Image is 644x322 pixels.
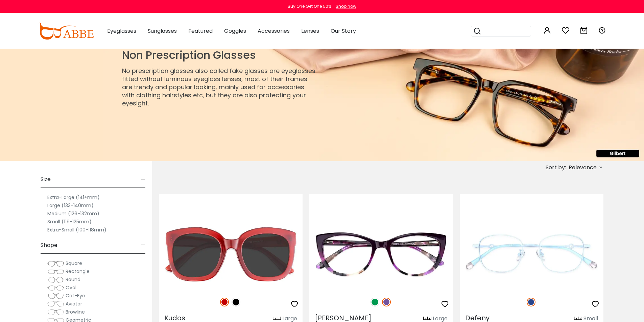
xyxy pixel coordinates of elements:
img: Cat-Eye.png [47,293,64,299]
span: Oval [66,284,76,291]
span: Aviator [66,300,82,307]
img: size ruler [423,316,431,321]
span: Eyeglasses [107,27,136,35]
h1: Non Prescription Glasses [122,49,317,61]
span: Goggles [224,27,246,35]
img: Black [232,298,240,306]
span: Featured [188,27,213,35]
img: Red [220,298,229,306]
img: size ruler [273,316,281,321]
img: Purple Freda - Acetate ,Universal Bridge Fit [309,218,453,290]
span: Our Story [331,27,356,35]
label: Extra-Small (100-118mm) [47,226,106,234]
img: Round.png [47,276,64,283]
img: Rectangle.png [47,268,64,275]
span: Rectangle [66,268,90,275]
span: Accessories [258,27,290,35]
p: No prescription glasses also called fake glasses are eyeglasses fitted without luminous eyeglass ... [122,67,317,107]
span: - [141,237,145,253]
img: Aviator.png [47,301,64,307]
span: Sunglasses [148,27,177,35]
label: Large (133-140mm) [47,201,94,209]
label: Extra-Large (141+mm) [47,193,100,201]
img: Green [371,298,379,306]
label: Medium (126-132mm) [47,209,99,218]
span: - [141,171,145,188]
div: Buy One Get One 50% [288,3,331,9]
a: Shop now [332,3,356,9]
img: Red Kudos - Plastic ,Sunglasses [159,218,303,290]
img: abbeglasses.com [38,23,94,40]
span: Relevance [569,162,597,174]
span: Cat-Eye [66,292,85,299]
img: Square.png [47,260,64,267]
img: Purple [382,298,391,306]
span: Square [66,260,82,267]
span: Sort by: [546,164,566,171]
span: Shape [41,237,57,253]
label: Small (119-125mm) [47,218,92,226]
div: Shop now [336,3,356,9]
span: Lenses [301,27,319,35]
img: Blue [527,298,535,306]
span: Size [41,171,51,188]
img: Browline.png [47,309,64,316]
img: Oval.png [47,284,64,291]
img: Blue Defeny - Metal ,Adjust Nose Pads [460,218,603,290]
span: Round [66,276,80,283]
img: Non Prescription Glasses [103,49,644,161]
span: Browline [66,308,85,315]
img: size ruler [574,316,582,321]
